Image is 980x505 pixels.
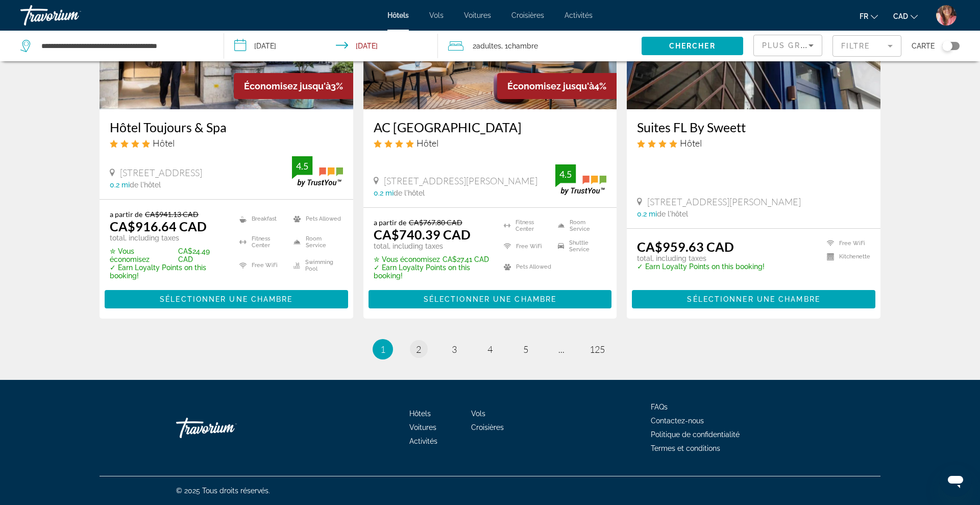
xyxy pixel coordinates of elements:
p: ✓ Earn Loyalty Points on this booking! [110,263,227,280]
span: Chercher [669,42,716,50]
del: CA$941.13 CAD [145,210,199,219]
li: Pets Allowed [288,210,342,228]
a: Vols [471,410,485,418]
span: Sélectionner une chambre [424,295,556,303]
li: Free WiFi [499,238,553,254]
li: Room Service [553,218,607,233]
li: Swimming Pool [288,256,342,275]
a: Voitures [464,11,491,19]
nav: Pagination [100,339,880,359]
span: a partir de [110,210,142,219]
a: Activités [409,437,437,445]
span: 0.2 mi [637,210,657,218]
span: [STREET_ADDRESS] [120,167,202,178]
li: Fitness Center [234,233,288,251]
span: Sélectionner une chambre [160,295,292,303]
del: CA$767.80 CAD [409,218,462,227]
li: Room Service [288,233,342,251]
span: 0.2 mi [374,189,394,197]
span: Contactez-nous [651,417,704,425]
span: ... [558,344,565,355]
li: Fitness Center [499,218,553,233]
span: Carte [912,39,935,53]
button: Travelers: 2 adults, 0 children [438,31,642,61]
a: Travorium [176,413,278,443]
button: Change language [860,9,878,23]
span: [STREET_ADDRESS][PERSON_NAME] [384,175,537,186]
img: Z [936,5,957,26]
button: Sélectionner une chambre [632,290,875,308]
button: Check-in date: Nov 28, 2025 Check-out date: Nov 30, 2025 [224,31,438,61]
button: User Menu [933,5,960,26]
span: 125 [590,344,605,355]
span: © 2025 Tous droits réservés. [176,487,270,495]
span: Hôtel [153,137,175,149]
span: fr [860,12,868,20]
p: CA$24.49 CAD [110,247,227,263]
span: [STREET_ADDRESS][PERSON_NAME] [647,196,801,207]
p: total, including taxes [110,234,227,242]
span: de l'hôtel [657,210,688,218]
div: 4.5 [292,160,312,172]
div: 4 star Hotel [110,137,343,149]
h3: AC [GEOGRAPHIC_DATA] [374,119,607,135]
a: Hôtels [409,410,431,418]
ins: CA$959.63 CAD [637,239,734,254]
span: Hôtel [416,137,438,149]
span: , 1 [501,39,538,53]
span: Économisez jusqu'à [507,81,594,91]
button: Chercher [642,37,743,55]
div: 4 star Hotel [374,137,607,149]
li: Free WiFi [234,256,288,275]
a: Croisières [471,423,504,431]
span: ✮ Vous économisez [110,247,176,263]
button: Change currency [893,9,918,23]
span: CAD [893,12,908,20]
span: Vols [429,11,444,19]
ins: CA$740.39 CAD [374,227,471,242]
span: Croisières [511,11,544,19]
span: Chambre [508,42,538,50]
span: 3 [452,344,457,355]
div: 4 star Hotel [637,137,870,149]
a: Sélectionner une chambre [105,292,348,303]
li: Kitchenette [822,252,870,261]
p: CA$27.41 CAD [374,255,491,263]
a: Suites FL By Sweett [637,119,870,135]
span: Économisez jusqu'à [244,81,331,91]
span: a partir de [374,218,406,227]
span: Activités [565,11,593,19]
button: Sélectionner une chambre [105,290,348,308]
span: 2 [473,39,501,53]
a: Sélectionner une chambre [632,292,875,303]
span: 4 [487,344,493,355]
iframe: Bouton de lancement de la fenêtre de messagerie [939,464,972,497]
li: Free WiFi [822,239,870,248]
a: Politique de confidentialité [651,430,740,439]
a: Hôtel Toujours & Spa [110,119,343,135]
a: Hôtels [387,11,409,19]
span: Voitures [409,423,436,431]
ins: CA$916.64 CAD [110,219,207,234]
a: Termes et conditions [651,444,720,452]
button: Toggle map [935,41,960,51]
li: Pets Allowed [499,259,553,274]
mat-select: Sort by [762,39,814,52]
span: 2 [416,344,421,355]
span: de l'hôtel [394,189,425,197]
span: Hôtel [680,137,702,149]
div: 3% [234,73,353,99]
span: ✮ Vous économisez [374,255,440,263]
span: Sélectionner une chambre [687,295,820,303]
span: FAQs [651,403,668,411]
a: Travorium [20,2,122,29]
p: ✓ Earn Loyalty Points on this booking! [637,262,765,271]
